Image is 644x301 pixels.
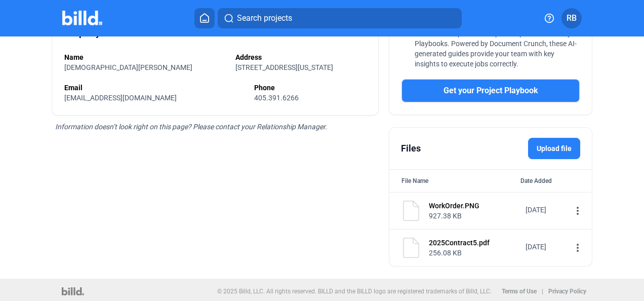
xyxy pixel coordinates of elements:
[401,238,421,258] img: document
[62,287,84,295] img: logo
[520,176,580,186] div: Date Added
[64,63,192,71] span: [DEMOGRAPHIC_DATA][PERSON_NAME]
[526,242,566,252] div: [DATE]
[502,288,537,295] b: Terms of Use
[237,12,292,24] span: Search projects
[561,8,582,28] button: RB
[528,138,580,159] label: Upload file
[444,85,538,97] span: Get your Project Playbook
[542,288,543,295] p: |
[235,52,366,62] div: Address
[217,288,492,295] p: © 2025 Billd, LLC. All rights reserved. BILLD and the BILLD logo are registered trademarks of Bil...
[572,242,584,254] mat-icon: more_vert
[55,123,327,131] span: Information doesn’t look right on this page? Please contact your Relationship Manager.
[254,94,299,102] span: 405.391.6266
[567,12,577,24] span: RB
[218,8,462,28] button: Search projects
[401,201,421,221] img: document
[429,248,519,258] div: 256.08 KB
[401,141,421,156] div: Files
[429,238,519,248] div: 2025Contract5.pdf
[401,176,428,186] div: File Name
[572,205,584,217] mat-icon: more_vert
[64,83,244,93] div: Email
[64,94,177,102] span: [EMAIL_ADDRESS][DOMAIN_NAME]
[548,288,586,295] b: Privacy Policy
[526,205,566,215] div: [DATE]
[429,211,519,221] div: 927.38 KB
[429,201,519,211] div: WorkOrder.PNG
[64,52,225,62] div: Name
[401,79,580,102] button: Get your Project Playbook
[254,83,366,93] div: Phone
[62,11,102,25] img: Billd Company Logo
[235,63,333,71] span: [STREET_ADDRESS][US_STATE]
